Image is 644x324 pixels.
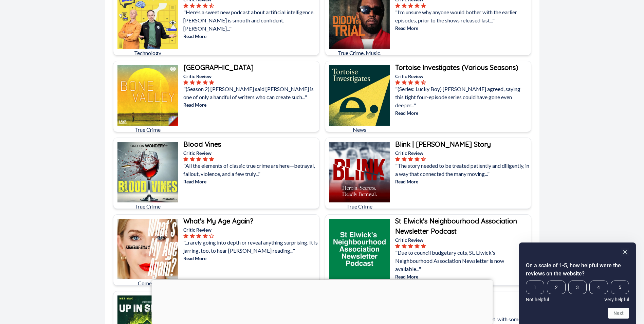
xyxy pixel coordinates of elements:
p: Critic Review [395,149,530,157]
a: Blink | Jake Haendel's StoryTrue CrimeBlink | [PERSON_NAME] StoryCritic Review"The story needed t... [325,138,531,209]
p: "I’m unsure why anyone would bother with the earlier episodes, prior to the shows released last..." [395,8,530,24]
img: What's My Age Again? [117,219,178,279]
p: Critic Review [183,149,318,157]
p: Critic Review [395,236,530,244]
p: Comedy [117,279,178,287]
b: Blood Vines [183,140,221,148]
b: Blink | [PERSON_NAME] Story [395,140,491,148]
p: "...rarely going into depth or reveal anything surprising. It is jarring, too, to hear [PERSON_NA... [183,238,318,255]
p: "(Season 2) [PERSON_NAME] said [PERSON_NAME] is one of only a handful of writers who can create s... [183,85,318,101]
p: Critic Review [183,226,318,233]
p: Comedy Fiction, Comedy [329,279,390,287]
p: Read More [183,255,318,262]
button: Next question [608,308,629,319]
p: Read More [183,101,318,108]
p: True Crime [117,202,178,211]
p: True Crime, Music, Entertainment (Pop Culture) [329,49,390,73]
a: Blood VinesTrue CrimeBlood VinesCritic Review"All the elements of classic true crime are here—bet... [113,138,319,209]
button: Hide survey [621,248,629,256]
p: Read More [183,178,318,185]
a: What's My Age Again?ComedyWhat's My Age Again?Critic Review"...rarely going into depth or reveal ... [113,214,319,286]
p: "Here’s a sweet new podcast about artificial intelligence. [PERSON_NAME] is smooth and confident,... [183,8,318,33]
p: Read More [395,178,530,185]
p: Technology [117,49,178,57]
a: Tortoise Investigates (Various Seasons)NewsTortoise Investigates (Various Seasons)Critic Review"(... [325,61,531,132]
p: "Due to council budgetary cuts, St. Elwick's Neighbourhood Association Newsletter is now availabl... [395,249,530,273]
p: Read More [183,33,318,40]
b: What's My Age Again? [183,217,253,225]
div: On a scale of 1-5, how helpful were the reviews on the website? Select an option from 1 to 5, wit... [526,281,629,302]
p: Critic Review [183,73,318,80]
img: Blink | Jake Haendel's Story [329,142,390,202]
img: St Elwick's Neighbourhood Association Newsletter Podcast [329,219,390,279]
h2: On a scale of 1-5, how helpful were the reviews on the website? Select an option from 1 to 5, wit... [526,262,629,278]
b: St Elwick's Neighbourhood Association Newsletter Podcast [395,217,517,235]
span: 4 [589,281,608,294]
span: 5 [611,281,629,294]
p: True Crime [117,126,178,134]
p: "All the elements of classic true crime are here—betrayal, fallout, violence, and a few truly..." [183,162,318,178]
a: Bone ValleyTrue Crime[GEOGRAPHIC_DATA]Critic Review"(Season 2) [PERSON_NAME] said [PERSON_NAME] i... [113,61,319,132]
span: 2 [547,281,565,294]
p: Read More [395,273,530,280]
p: True Crime [329,202,390,211]
p: Critic Review [395,73,530,80]
p: Read More [395,24,530,32]
span: Not helpful [526,297,549,302]
span: 3 [568,281,587,294]
img: Blood Vines [117,142,178,202]
div: On a scale of 1-5, how helpful were the reviews on the website? Select an option from 1 to 5, wit... [526,248,629,319]
a: St Elwick's Neighbourhood Association Newsletter PodcastComedy Fiction, ComedySt Elwick's Neighbo... [325,214,531,286]
iframe: Advertisement [151,280,493,322]
b: Tortoise Investigates (Various Seasons) [395,63,518,72]
p: "(Series: Lucky Boy) [PERSON_NAME] agreed, saying this tight four-episode series could have gone ... [395,85,530,109]
p: "The story needed to be treated patiently and diligently, in a way that connected the many moving... [395,162,530,178]
img: Bone Valley [117,65,178,126]
b: [GEOGRAPHIC_DATA] [183,63,254,72]
img: Tortoise Investigates (Various Seasons) [329,65,390,126]
span: 1 [526,281,544,294]
p: Read More [395,109,530,116]
p: News [329,126,390,134]
span: Very helpful [604,297,629,302]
